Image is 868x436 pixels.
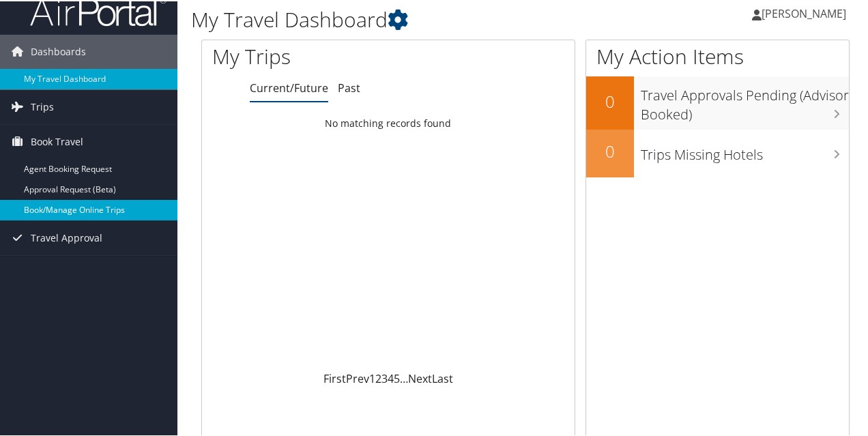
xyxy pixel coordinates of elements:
[586,41,849,70] h1: My Action Items
[641,137,849,163] h3: Trips Missing Hotels
[31,220,102,254] span: Travel Approval
[202,110,575,134] td: No matching records found
[586,75,849,128] a: 0Travel Approvals Pending (Advisor Booked)
[346,370,369,385] a: Prev
[191,4,637,33] h1: My Travel Dashboard
[323,370,346,385] a: First
[250,79,328,94] a: Current/Future
[432,370,453,385] a: Last
[586,139,634,162] h2: 0
[586,89,634,112] h2: 0
[408,370,432,385] a: Next
[586,128,849,176] a: 0Trips Missing Hotels
[31,123,83,158] span: Book Travel
[641,78,849,123] h3: Travel Approvals Pending (Advisor Booked)
[31,89,54,123] span: Trips
[381,370,388,385] a: 3
[394,370,400,385] a: 5
[212,41,409,70] h1: My Trips
[762,5,846,20] span: [PERSON_NAME]
[31,33,86,68] span: Dashboards
[375,370,381,385] a: 2
[369,370,375,385] a: 1
[388,370,394,385] a: 4
[400,370,408,385] span: …
[338,79,360,94] a: Past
